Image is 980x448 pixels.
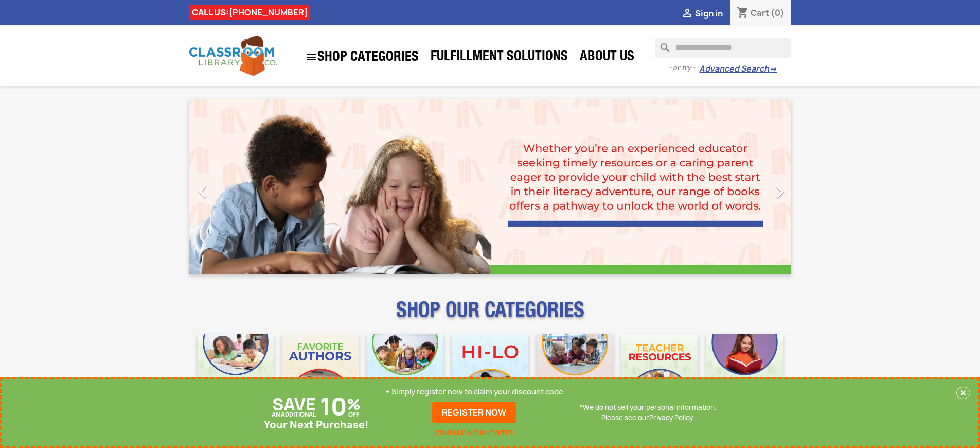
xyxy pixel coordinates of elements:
a: [PHONE_NUMBER] [229,7,308,18]
img: CLC_Fiction_Nonfiction_Mobile.jpg [537,334,613,410]
div: CALL US: [189,5,310,20]
span: (0) [771,7,785,19]
span: → [769,64,777,74]
a:  Sign in [681,8,723,19]
span: Cart [751,7,769,19]
a: SHOP CATEGORIES [300,46,424,68]
i: search [655,38,667,50]
a: Next [701,99,791,274]
i:  [190,179,216,204]
img: CLC_Favorite_Authors_Mobile.jpg [282,334,359,410]
img: CLC_Phonics_And_Decodables_Mobile.jpg [367,334,443,410]
i:  [767,179,793,204]
a: Previous [189,99,280,274]
img: CLC_Teacher_Resources_Mobile.jpg [621,334,698,410]
img: CLC_Bulk_Mobile.jpg [198,334,274,410]
img: CLC_HiLo_Mobile.jpg [452,334,528,410]
span: Sign in [695,8,723,19]
input: Search [655,38,791,58]
a: Fulfillment Solutions [425,47,573,68]
span: - or try - [669,63,699,73]
a: Advanced Search→ [699,64,777,74]
i:  [305,51,317,63]
i:  [681,8,693,20]
img: CLC_Dyslexia_Mobile.jpg [706,334,783,410]
p: SHOP OUR CATEGORIES [189,307,791,325]
a: About Us [575,47,639,68]
img: Classroom Library Company [189,36,277,76]
i: shopping_cart [737,7,749,20]
ul: Carousel container [189,99,791,274]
